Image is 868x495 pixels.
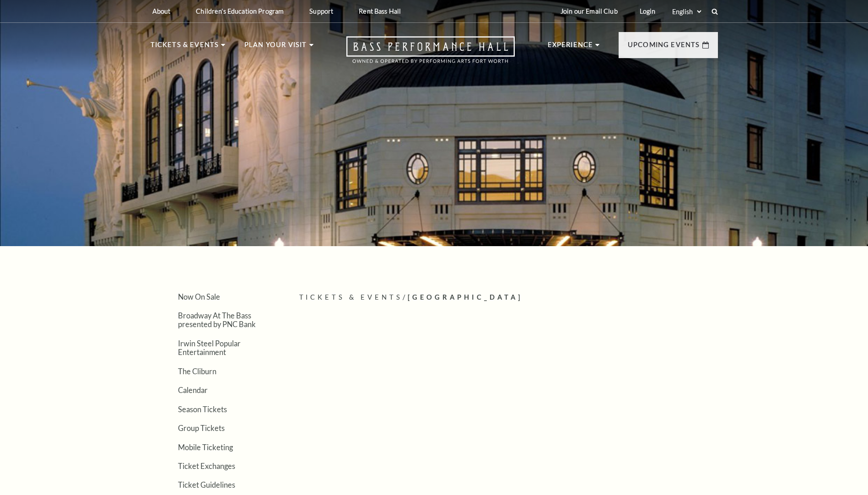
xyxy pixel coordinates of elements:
[178,311,256,328] a: Broadway At The Bass presented by PNC Bank
[178,462,235,470] a: Ticket Exchanges
[151,39,219,56] p: Tickets & Events
[244,39,307,56] p: Plan Your Visit
[178,480,235,489] a: Ticket Guidelines
[299,293,403,301] span: Tickets & Events
[359,7,401,15] p: Rent Bass Hall
[178,386,208,394] a: Calendar
[178,339,241,356] a: Irwin Steel Popular Entertainment
[178,443,233,452] a: Mobile Ticketing
[309,7,333,15] p: Support
[408,293,523,301] span: [GEOGRAPHIC_DATA]
[178,405,227,414] a: Season Tickets
[196,7,284,15] p: Children's Education Program
[178,424,225,432] a: Group Tickets
[548,39,593,56] p: Experience
[670,7,703,16] select: Select:
[178,367,216,376] a: The Cliburn
[299,292,718,303] p: /
[178,292,220,301] a: Now On Sale
[152,7,171,15] p: About
[628,39,700,56] p: Upcoming Events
